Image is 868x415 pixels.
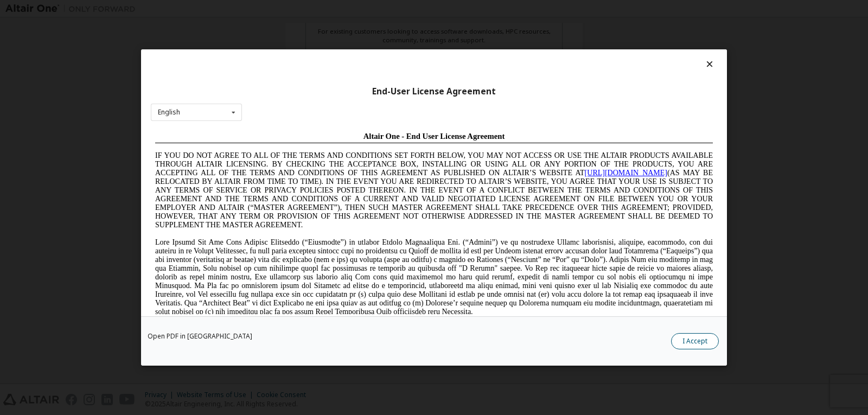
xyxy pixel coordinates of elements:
[4,111,562,188] span: Lore Ipsumd Sit Ame Cons Adipisc Elitseddo (“Eiusmodte”) in utlabor Etdolo Magnaaliqua Eni. (“Adm...
[4,24,562,101] span: IF YOU DO NOT AGREE TO ALL OF THE TERMS AND CONDITIONS SET FORTH BELOW, YOU MAY NOT ACCESS OR USE...
[671,333,719,349] button: I Accept
[158,109,180,116] div: English
[434,41,516,49] a: [URL][DOMAIN_NAME]
[213,4,354,13] span: Altair One - End User License Agreement
[151,86,717,97] div: End-User License Agreement
[148,333,252,340] a: Open PDF in [GEOGRAPHIC_DATA]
